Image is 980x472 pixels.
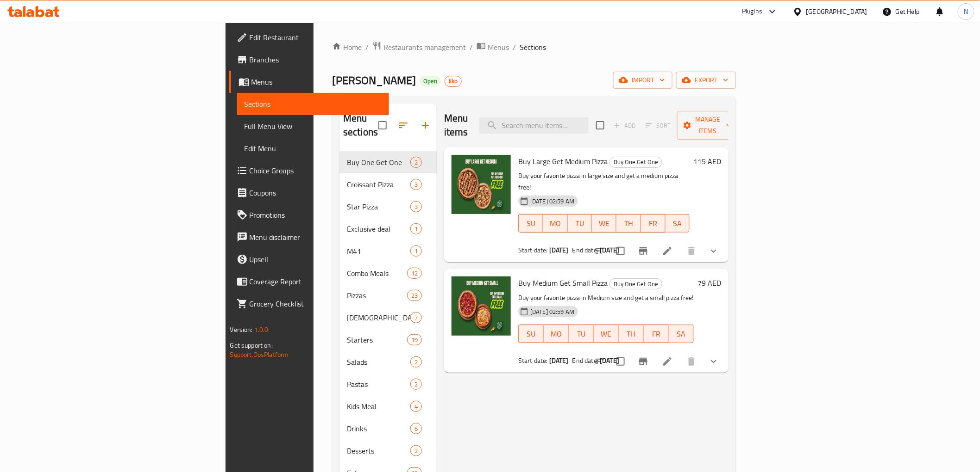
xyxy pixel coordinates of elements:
[250,298,382,309] span: Grocery Checklist
[229,204,389,226] a: Promotions
[339,329,437,351] div: Starters19
[547,217,564,230] span: MO
[680,240,703,262] button: delete
[591,116,610,135] span: Select section
[347,334,407,345] span: Starters
[229,182,389,204] a: Coupons
[411,402,421,411] span: 4
[518,276,608,290] span: Buy Medium Get Small Pizza
[339,262,437,284] div: Combo Meals12
[693,155,721,168] h6: 115 AED
[250,187,382,198] span: Coupons
[669,217,686,230] span: SA
[411,180,421,189] span: 3
[339,173,437,196] div: Croissant Pizza3
[392,114,415,136] span: Sort sections
[411,380,421,389] span: 2
[632,240,654,262] button: Branch-specific-item
[662,245,673,257] a: Edit menu item
[410,201,422,212] div: items
[250,254,382,265] span: Upsell
[609,157,662,168] div: Buy One Get One
[470,42,473,53] li: /
[616,214,641,233] button: TH
[518,292,694,304] p: Buy your favorite pizza in Medium size and get a small pizza free!
[479,117,589,134] input: search
[347,223,410,234] div: Exclusive deal
[684,74,729,86] span: export
[572,217,589,230] span: TU
[237,137,389,159] a: Edit Menu
[347,312,410,323] span: [DEMOGRAPHIC_DATA]
[339,395,437,417] div: Kids Meal4
[347,245,410,257] div: M41
[411,313,421,322] span: 7
[347,445,410,456] div: Desserts
[572,244,598,256] span: End date:
[339,351,437,373] div: Salads2
[410,445,422,456] div: items
[229,49,389,71] a: Branches
[339,240,437,262] div: M411
[703,350,725,373] button: show more
[522,327,540,341] span: SU
[347,401,410,412] div: Kids Meal
[518,214,543,233] button: SU
[408,291,421,300] span: 23
[339,373,437,395] div: Pastas2
[250,54,382,65] span: Branches
[518,170,690,193] p: Buy your favorite pizza in large size and get a medium pizza free!
[697,276,721,289] h6: 79 AED
[347,290,407,301] span: Pizzas
[347,312,410,323] div: Papadias
[611,352,630,371] span: Select to update
[410,401,422,412] div: items
[620,217,637,230] span: TH
[520,42,546,53] span: Sections
[645,217,662,230] span: FR
[596,217,613,230] span: WE
[347,201,410,212] span: Star Pizza
[513,42,516,53] li: /
[347,423,410,434] span: Drinks
[544,325,569,343] button: MO
[703,240,725,262] button: show more
[251,76,382,87] span: Menus
[610,279,662,289] span: Buy One Get One
[347,356,410,368] div: Salads
[543,214,568,233] button: MO
[229,248,389,270] a: Upsell
[411,358,421,367] span: 2
[672,327,690,341] span: SA
[407,334,422,345] div: items
[708,245,719,257] svg: Show Choices
[410,356,422,368] div: items
[373,116,392,135] span: Select all sections
[677,111,739,140] button: Manage items
[568,214,592,233] button: TU
[527,197,578,206] span: [DATE] 02:59 AM
[229,159,389,182] a: Choice Groups
[621,74,665,86] span: import
[640,118,677,133] span: Select section first
[339,196,437,218] div: Star Pizza3
[518,154,608,168] span: Buy Large Get Medium Pizza
[347,379,410,390] span: Pastas
[410,179,422,190] div: items
[518,355,548,367] span: Start date:
[411,202,421,211] span: 3
[488,42,509,53] span: Menus
[518,244,548,256] span: Start date:
[572,327,590,341] span: TU
[339,151,437,173] div: Buy One Get One2
[339,306,437,329] div: [DEMOGRAPHIC_DATA]7
[339,218,437,240] div: Exclusive deal1
[669,325,694,343] button: SA
[407,268,422,279] div: items
[347,268,407,279] span: Combo Meals
[229,26,389,49] a: Edit Restaurant
[666,214,690,233] button: SA
[245,121,382,132] span: Full Menu View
